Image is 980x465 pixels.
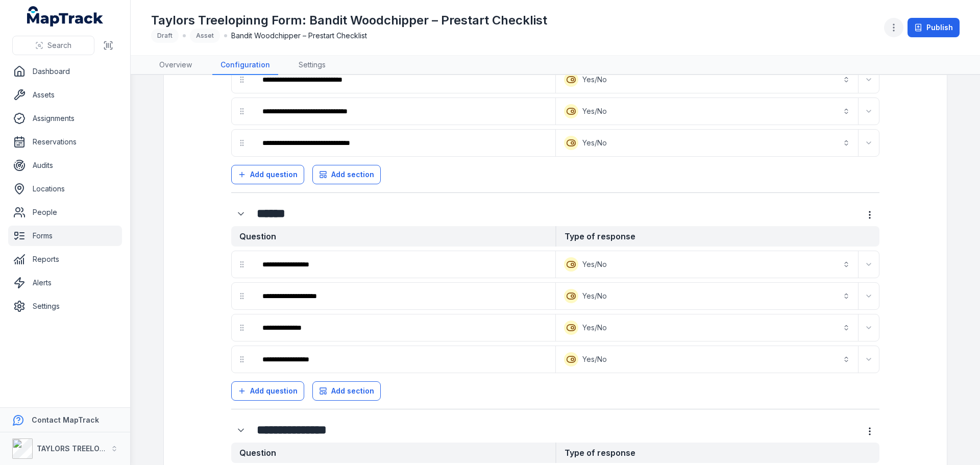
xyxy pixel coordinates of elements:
strong: Question [231,443,555,463]
span: Add question [250,386,298,396]
strong: Type of response [555,443,879,463]
button: Add section [312,165,381,184]
button: Yes/No [558,132,856,154]
button: more-detail [860,205,879,225]
div: Draft [151,29,179,43]
button: Search [12,36,94,55]
div: drag [232,254,252,275]
div: Asset [190,29,220,43]
div: drag [232,69,252,90]
button: Expand [861,320,877,336]
div: drag [232,317,252,338]
div: :r3f:-form-item-label [254,253,553,276]
span: Search [47,40,71,51]
button: Expand [231,204,251,224]
span: Add question [250,169,298,180]
div: :r3r:-form-item-label [254,316,553,339]
strong: Question [231,226,555,247]
a: Dashboard [8,61,122,82]
button: Yes/No [558,100,856,123]
span: Add section [331,386,374,396]
button: Add section [312,381,381,401]
svg: drag [238,139,246,147]
a: Settings [8,296,122,316]
div: drag [232,133,252,153]
div: :r41:-form-item-label [254,348,553,371]
div: drag [232,101,252,121]
button: Yes/No [558,253,856,276]
div: drag [232,286,252,306]
button: Expand [231,421,251,440]
strong: Type of response [555,226,879,247]
button: more-detail [860,422,879,441]
div: :r3l:-form-item-label [254,285,553,307]
button: Expand [861,288,877,304]
svg: drag [238,76,246,84]
a: Audits [8,155,122,176]
a: Settings [290,56,334,75]
a: MapTrack [27,6,104,27]
h1: Taylors Treelopinng Form: Bandit Woodchipper – Prestart Checklist [151,12,547,29]
div: :r31:-form-item-label [254,132,553,154]
svg: drag [238,260,246,268]
a: Assets [8,85,122,105]
svg: drag [238,107,246,115]
a: Configuration [212,56,278,75]
a: Reports [8,249,122,270]
div: :r2l:-form-item-label [254,68,553,91]
svg: drag [238,324,246,332]
button: Expand [861,135,877,151]
strong: TAYLORS TREELOPPING [37,444,122,453]
a: People [8,202,122,223]
svg: drag [238,355,246,363]
button: Publish [908,18,960,37]
button: Yes/No [558,285,856,307]
button: Yes/No [558,348,856,371]
a: Overview [151,56,200,75]
a: Forms [8,226,122,246]
button: Add question [231,165,304,184]
button: Expand [861,256,877,273]
button: Yes/No [558,316,856,339]
button: Yes/No [558,68,856,91]
span: Add section [331,169,374,180]
strong: Contact MapTrack [32,415,99,424]
a: Alerts [8,273,122,293]
button: Expand [861,351,877,368]
div: :r47:-form-item-label [231,421,253,440]
div: :r37:-form-item-label [231,204,253,224]
div: :r2r:-form-item-label [254,100,553,123]
button: Expand [861,103,877,119]
a: Reservations [8,132,122,152]
a: Assignments [8,108,122,129]
div: drag [232,349,252,370]
button: Expand [861,71,877,88]
button: Add question [231,381,304,401]
svg: drag [238,292,246,300]
span: Bandit Woodchipper – Prestart Checklist [231,31,367,41]
a: Locations [8,179,122,199]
